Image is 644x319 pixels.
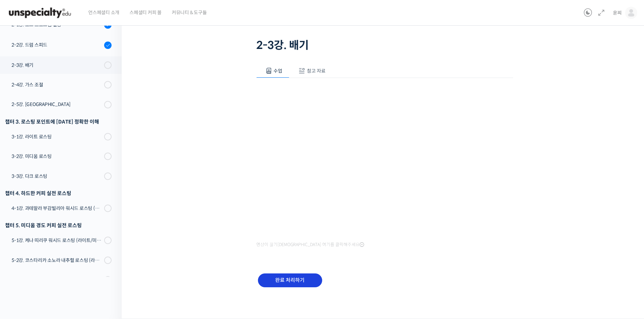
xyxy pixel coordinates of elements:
span: 홈 [21,224,25,230]
div: 5-2강. 코스타리카 소노라 내추럴 로스팅 (라이트/미디움/다크) [11,257,102,264]
div: 3-1강. 라이트 로스팅 [11,133,102,140]
div: 2-4강. 가스 조절 [11,81,102,88]
input: 완료 처리하기 [258,273,322,287]
h1: 2-3강. 배기 [256,39,513,52]
a: 대화 [45,214,87,231]
a: 설정 [87,214,130,231]
div: 5-1강. 케냐 띠리쿠 워시드 로스팅 (라이트/미디움/다크) [11,237,102,244]
div: 챕터 3. 로스팅 포인트에 [DATE] 정확한 이해 [5,117,112,126]
div: 4-1강. 과테말라 부감빌리아 워시드 로스팅 (라이트/미디움/다크) [11,205,102,212]
div: 2-2강. 드럼 스피드 [11,41,102,49]
div: 3-3강. 다크 로스팅 [11,172,102,180]
span: 설정 [104,224,113,230]
div: 챕터 4. 하드한 커피 실전 로스팅 [5,189,112,198]
span: 대화 [62,224,70,230]
span: 수업 [273,68,282,74]
span: 윤찌 [613,10,622,16]
div: 챕터 5. 미디움 경도 커피 실전 로스팅 [5,221,112,230]
div: 2-5강. [GEOGRAPHIC_DATA] [11,101,102,108]
a: 홈 [2,214,45,231]
span: 영상이 끊기[DEMOGRAPHIC_DATA] 여기를 클릭해주세요 [256,242,364,247]
div: 5-3강. 과테말라 엘 소코로 워시드 로스팅 (라이트/미디움/다크) [11,276,102,284]
div: 2-3강. 배기 [11,61,102,69]
div: 3-2강. 미디움 로스팅 [11,153,102,160]
span: 참고 자료 [307,68,326,74]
